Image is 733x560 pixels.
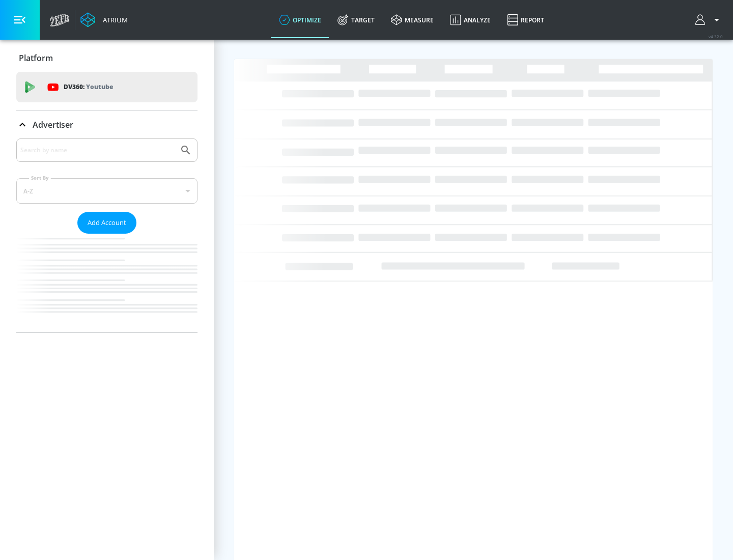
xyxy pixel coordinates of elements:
a: measure [383,2,442,38]
p: Platform [19,52,53,64]
p: Youtube [86,81,113,92]
label: Sort By [29,175,51,181]
nav: list of Advertiser [16,234,198,332]
div: Atrium [99,15,128,24]
button: Add Account [77,212,136,234]
div: A-Z [16,178,198,204]
div: Platform [16,44,198,72]
div: Advertiser [16,138,198,332]
div: DV360: Youtube [16,72,198,102]
a: Target [329,2,383,38]
div: Advertiser [16,110,198,139]
span: v 4.32.0 [709,34,723,39]
span: Add Account [88,217,126,229]
input: Search by name [20,144,175,157]
a: Atrium [80,12,128,27]
a: Report [499,2,552,38]
p: Advertiser [33,119,73,130]
a: optimize [271,2,329,38]
a: Analyze [442,2,499,38]
p: DV360: [64,81,113,93]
